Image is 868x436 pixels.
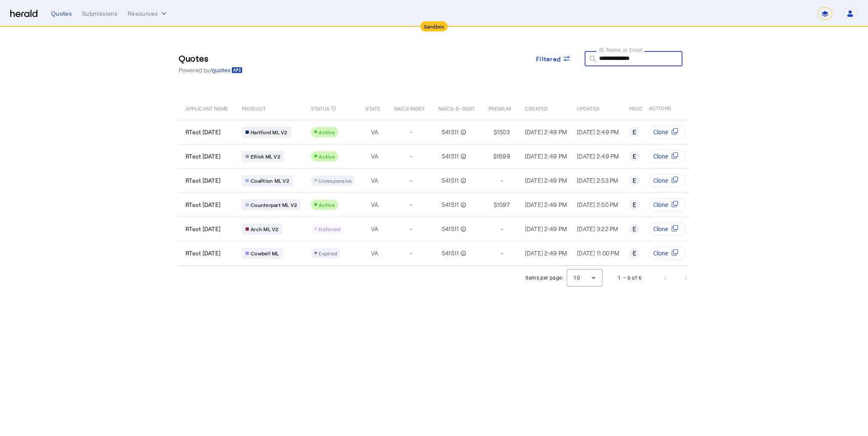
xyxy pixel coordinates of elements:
[331,104,336,113] mat-icon: info_outline
[653,176,668,185] span: Clone
[438,104,475,112] span: NAICS-6-DIGIT
[394,104,425,112] span: NAICS INDEX
[653,249,668,258] span: Clone
[186,176,220,185] span: RTest [DATE]
[442,152,459,161] span: 541511
[179,52,243,64] h3: Quotes
[649,125,686,139] button: Clone
[599,47,643,53] mat-label: ID, Name, or Email
[410,128,412,136] span: -
[525,177,567,184] span: [DATE] 2:49 PM
[371,249,379,258] span: VA
[585,54,599,65] mat-icon: search
[653,225,668,233] span: Clone
[371,201,379,209] span: VA
[642,96,690,120] th: ACTIONS
[618,274,642,282] div: 1 – 6 of 6
[128,9,168,18] button: Resources dropdown menu
[497,152,510,161] span: 1698
[629,248,640,258] div: E
[442,249,459,258] span: 541511
[629,104,657,112] span: PRODUCER
[653,128,668,136] span: Clone
[420,21,448,31] div: Sandbox
[442,128,459,136] span: 541511
[500,225,503,233] span: -
[319,178,352,184] span: Unresponsive
[186,128,220,136] span: RTest [DATE]
[410,176,412,185] span: -
[494,128,497,136] span: $
[82,9,117,18] div: Submissions
[629,224,640,234] div: E
[525,201,567,208] span: [DATE] 2:49 PM
[365,104,380,112] span: STATE
[459,128,466,136] mat-icon: info_outline
[629,176,640,186] div: E
[649,246,686,260] button: Clone
[459,225,466,233] mat-icon: info_outline
[577,201,618,208] span: [DATE] 2:50 PM
[186,201,220,209] span: RTest [DATE]
[410,201,412,209] span: -
[577,104,600,112] span: UPDATED
[210,66,243,74] a: /quotes
[319,202,335,208] span: Active
[459,152,466,161] mat-icon: info_outline
[371,225,379,233] span: VA
[629,200,640,210] div: E
[494,201,497,209] span: $
[410,152,412,161] span: -
[442,225,459,233] span: 541511
[371,176,379,185] span: VA
[186,152,220,161] span: RTest [DATE]
[536,54,561,63] span: Filtered
[649,174,686,187] button: Clone
[319,226,340,232] span: Referred
[251,153,280,160] span: ERisk ML V2
[577,225,618,232] span: [DATE] 3:22 PM
[629,151,640,161] div: E
[319,250,337,256] span: Expired
[459,201,466,209] mat-icon: info_outline
[500,176,503,185] span: -
[653,201,668,209] span: Clone
[493,152,497,161] span: $
[649,222,686,236] button: Clone
[371,128,379,136] span: VA
[251,177,289,184] span: Coalition ML V2
[10,10,37,18] img: Herald Logo
[371,152,379,161] span: VA
[442,201,459,209] span: 541511
[251,201,297,208] span: Counterpart ML V2
[459,176,466,185] mat-icon: info_outline
[577,153,619,160] span: [DATE] 2:49 PM
[525,104,548,112] span: CREATED
[629,127,640,137] div: E
[251,226,279,232] span: Arch ML V2
[410,249,412,258] span: -
[251,250,279,257] span: Cowbell ML
[242,104,266,112] span: PRODUCT
[311,104,329,112] span: STATUS
[577,249,619,257] span: [DATE] 11:00 PM
[497,201,510,209] span: 1597
[525,153,567,160] span: [DATE] 2:49 PM
[186,249,220,258] span: RTest [DATE]
[577,177,618,184] span: [DATE] 2:53 PM
[525,249,567,257] span: [DATE] 2:49 PM
[442,176,459,185] span: 541511
[459,249,466,258] mat-icon: info_outline
[51,9,72,18] div: Quotes
[179,96,741,266] table: Table view of all quotes submitted by your platform
[525,128,567,136] span: [DATE] 2:49 PM
[500,249,503,258] span: -
[251,129,288,136] span: Hartford ML V2
[653,152,668,161] span: Clone
[649,150,686,163] button: Clone
[649,198,686,212] button: Clone
[319,153,335,159] span: Active
[179,66,243,74] p: Powered by
[410,225,412,233] span: -
[525,274,563,282] div: Items per page:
